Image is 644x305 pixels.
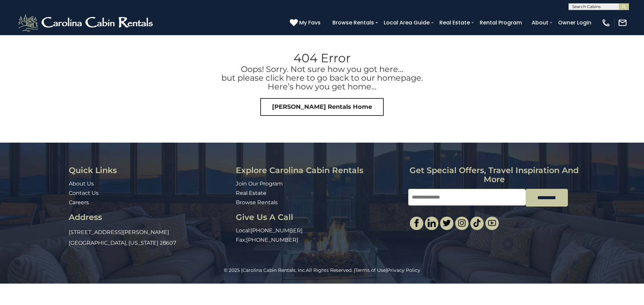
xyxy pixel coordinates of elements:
img: facebook-single.svg [413,219,421,227]
img: tiktok.svg [473,219,481,227]
a: Owner Login [555,17,595,28]
p: All Rights Reserved. | | [15,267,629,274]
a: Real Estate [436,17,473,28]
h3: Get special offers, travel inspiration and more [408,166,580,184]
a: Browse Rentals [236,199,278,206]
a: Privacy Policy [387,267,420,273]
h3: Explore Carolina Cabin Rentals [236,166,403,175]
a: [PHONE_NUMBER] [251,227,303,234]
h3: Quick Links [69,166,231,175]
a: Careers [69,199,89,206]
a: Carolina Cabin Rentals, Inc. [243,267,306,273]
a: [PHONE_NUMBER] [246,237,298,243]
a: [PERSON_NAME] Rentals Home [260,98,384,116]
p: Fax: [236,236,403,244]
a: Rental Program [476,17,525,28]
a: About [528,17,552,28]
a: Browse Rentals [329,17,377,28]
img: youtube-light.svg [488,219,496,227]
a: About Us [69,180,94,187]
img: phone-regular-white.png [601,18,611,27]
img: twitter-single.svg [443,219,451,227]
img: instagram-single.svg [458,219,466,227]
a: Real Estate [236,190,266,196]
p: [STREET_ADDRESS][PERSON_NAME] [GEOGRAPHIC_DATA], [US_STATE] 28607 [69,227,231,248]
a: Local Area Guide [380,17,433,28]
a: Contact Us [69,190,99,196]
img: White-1-2.png [17,13,156,33]
img: linkedin-single.svg [428,219,436,227]
a: My Favs [290,18,322,27]
span: My Favs [299,18,321,27]
span: © 2025 | [224,267,306,273]
img: mail-regular-white.png [618,18,627,27]
a: Join Our Program [236,180,283,187]
h3: Give Us A Call [236,213,403,222]
p: Local: [236,227,403,235]
a: Terms of Use [355,267,386,273]
h3: Address [69,213,231,222]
